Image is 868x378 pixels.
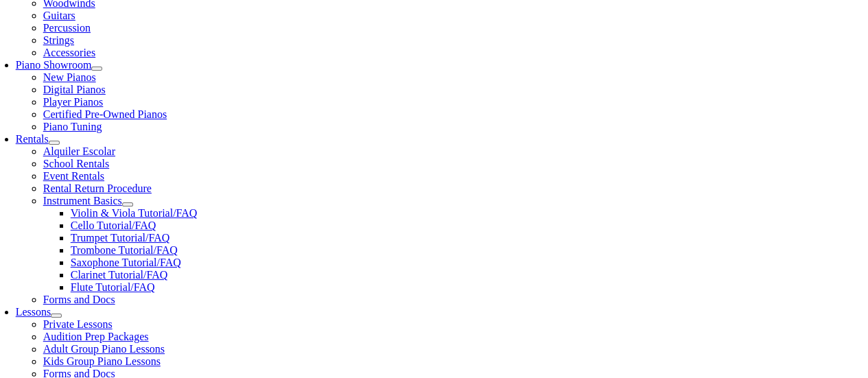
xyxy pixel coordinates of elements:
[71,257,181,268] a: Saxophone Tutorial/FAQ
[71,207,198,219] a: Violin & Viola Tutorial/FAQ
[43,84,106,95] a: Digital Pianos
[49,141,60,145] button: Open submenu of Rentals
[51,314,62,318] button: Open submenu of Lessons
[91,67,102,71] button: Open submenu of Piano Showroom
[43,355,161,367] a: Kids Group Piano Lessons
[43,195,122,206] a: Instrument Basics
[71,269,168,281] a: Clarinet Tutorial/FAQ
[43,182,152,194] a: Rental Return Procedure
[43,121,102,132] a: Piano Tuning
[43,47,95,58] a: Accessories
[16,59,92,71] a: Piano Showroom
[71,232,169,244] a: Trumpet Tutorial/FAQ
[43,331,149,342] a: Audition Prep Packages
[43,158,109,169] a: School Rentals
[43,318,113,330] a: Private Lessons
[16,133,49,145] a: Rentals
[43,170,104,182] a: Event Rentals
[43,10,75,21] a: Guitars
[43,71,96,83] a: New Pianos
[71,220,156,231] a: Cello Tutorial/FAQ
[16,306,51,318] a: Lessons
[43,34,74,46] a: Strings
[43,22,91,34] a: Percussion
[43,294,115,305] a: Forms and Docs
[43,96,104,108] a: Player Pianos
[71,281,155,293] a: Flute Tutorial/FAQ
[43,108,167,120] a: Certified Pre-Owned Pianos
[43,145,115,157] a: Alquiler Escolar
[43,343,165,355] a: Adult Group Piano Lessons
[122,202,133,206] button: Open submenu of Instrument Basics
[71,244,178,256] a: Trombone Tutorial/FAQ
